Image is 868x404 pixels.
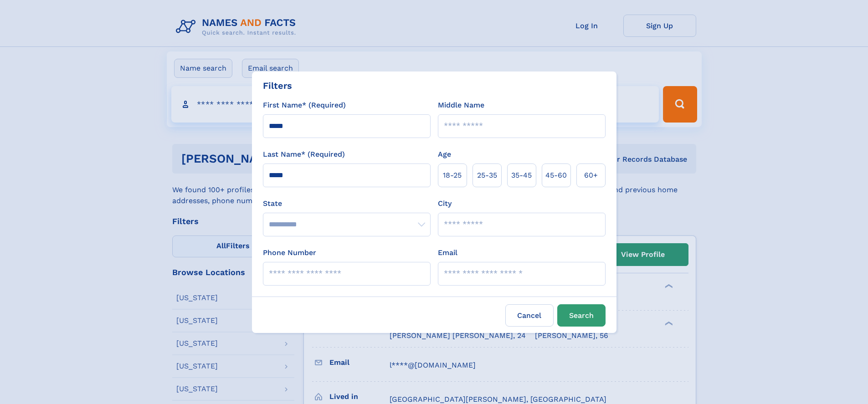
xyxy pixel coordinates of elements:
[263,149,345,160] label: Last Name* (Required)
[584,170,598,181] span: 60+
[545,170,567,181] span: 45‑60
[438,247,457,258] label: Email
[263,100,346,111] label: First Name* (Required)
[505,304,554,327] label: Cancel
[511,170,532,181] span: 35‑45
[438,149,451,160] label: Age
[263,79,292,92] div: Filters
[438,100,484,111] label: Middle Name
[263,198,431,209] label: State
[438,198,452,209] label: City
[443,170,462,181] span: 18‑25
[263,247,316,258] label: Phone Number
[557,304,606,327] button: Search
[477,170,497,181] span: 25‑35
